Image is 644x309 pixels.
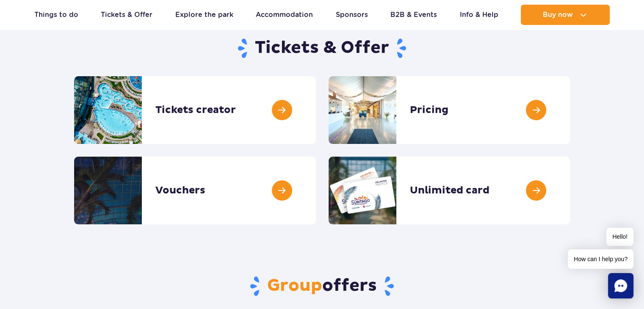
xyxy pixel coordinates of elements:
button: Buy now [521,5,610,25]
a: Sponsors [336,5,368,25]
a: B2B & Events [390,5,437,25]
h2: offers [74,275,570,297]
a: Things to do [34,5,78,25]
div: Chat [608,273,633,298]
h1: Tickets & Offer [74,37,570,59]
a: Explore the park [175,5,233,25]
a: Tickets & Offer [101,5,152,25]
span: Hello! [606,228,633,246]
span: Buy now [543,11,573,19]
a: Accommodation [256,5,313,25]
span: How can I help you? [568,249,633,269]
a: Info & Help [460,5,498,25]
span: Group [267,275,322,296]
